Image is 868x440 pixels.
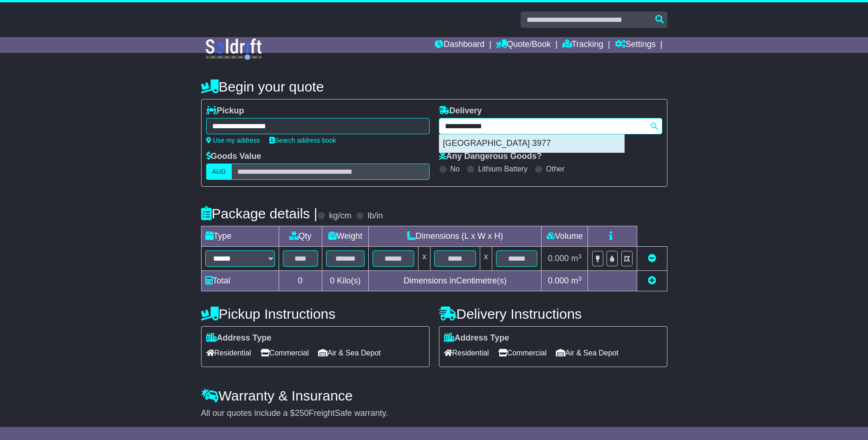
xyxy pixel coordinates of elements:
div: All our quotes include a $ FreightSafe warranty. [201,408,667,419]
a: Tracking [562,37,603,53]
a: Remove this item [648,254,656,263]
a: Search address book [269,137,336,144]
span: Commercial [498,346,547,360]
h4: Warranty & Insurance [201,388,667,403]
td: Weight [322,226,369,247]
label: Other [546,164,565,173]
span: 0 [330,276,334,285]
sup: 3 [578,275,582,282]
label: Delivery [439,106,482,116]
span: Air & Sea Depot [556,346,619,360]
label: Pickup [206,106,244,116]
h4: Package details | [201,206,318,221]
a: Add new item [648,276,656,285]
td: x [480,247,492,271]
h4: Pickup Instructions [201,306,430,322]
span: m [571,254,582,263]
h4: Begin your quote [201,79,667,94]
td: x [418,247,431,271]
span: Residential [206,346,251,360]
span: Residential [444,346,489,360]
td: Total [201,271,279,291]
a: Use my address [206,137,260,144]
div: [GEOGRAPHIC_DATA] 3977 [439,135,624,152]
span: Air & Sea Depot [318,346,381,360]
td: Dimensions (L x W x H) [369,226,542,247]
span: 0.000 [548,276,569,285]
td: Type [201,226,279,247]
label: AUD [206,164,232,180]
span: Commercial [261,346,309,360]
a: Dashboard [435,37,484,53]
td: Kilo(s) [322,271,369,291]
label: No [450,164,460,173]
span: 0.000 [548,254,569,263]
label: kg/cm [329,211,351,221]
td: 0 [279,271,322,291]
label: Lithium Battery [478,164,528,173]
td: Dimensions in Centimetre(s) [369,271,542,291]
a: Quote/Book [496,37,551,53]
label: lb/in [367,211,383,221]
span: m [571,276,582,285]
label: Goods Value [206,151,261,162]
label: Any Dangerous Goods? [439,151,542,162]
label: Address Type [206,333,272,343]
a: Settings [615,37,656,53]
h4: Delivery Instructions [439,306,667,322]
sup: 3 [578,253,582,260]
span: 250 [295,408,309,418]
typeahead: Please provide city [439,118,662,134]
td: Volume [542,226,588,247]
label: Address Type [444,333,509,343]
td: Qty [279,226,322,247]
